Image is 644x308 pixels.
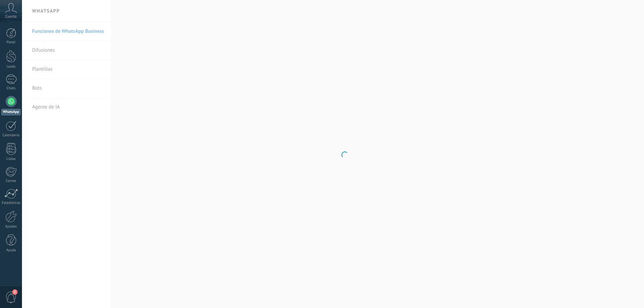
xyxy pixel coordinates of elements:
[1,224,21,229] div: Ajustes
[1,201,21,205] div: Estadísticas
[1,109,21,115] div: WhatsApp
[12,289,18,295] span: 2
[1,179,21,183] div: Correo
[1,157,21,161] div: Listas
[1,65,21,69] div: Leads
[5,15,17,19] span: Cuenta
[1,86,21,91] div: Chats
[1,40,21,45] div: Panel
[1,133,21,138] div: Calendario
[1,248,21,253] div: Ayuda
